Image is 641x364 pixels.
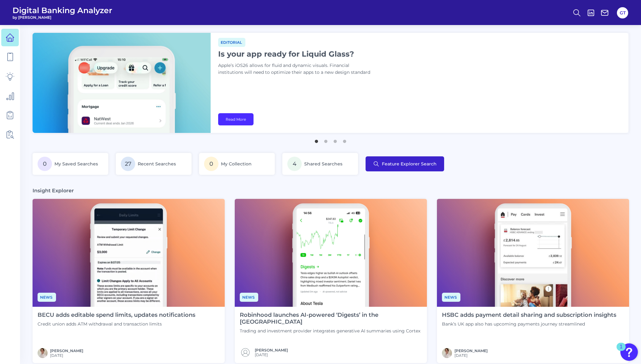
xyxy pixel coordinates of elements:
p: Apple’s iOS26 allows for fluid and dynamic visuals. Financial institutions will need to optimize ... [218,62,375,76]
a: 27Recent Searches [116,153,192,175]
span: [DATE] [454,353,488,358]
button: 2 [323,137,329,143]
img: MIchael McCaw [442,348,452,358]
a: Editorial [218,39,245,45]
button: Open Resource Center, 1 new notification [620,343,638,361]
button: GT [617,7,628,18]
span: 27 [121,157,135,171]
span: Shared Searches [304,161,342,167]
span: by [PERSON_NAME] [13,15,112,20]
span: Recent Searches [138,161,176,167]
a: 4Shared Searches [282,153,358,175]
img: MIchael McCaw [38,348,48,358]
span: [DATE] [255,352,288,357]
button: 4 [341,137,348,143]
span: Editorial [218,38,245,47]
span: News [38,293,56,302]
a: 0My Saved Searches [33,153,108,175]
span: 4 [287,157,302,171]
img: bannerImg [33,33,211,133]
span: 0 [38,157,52,171]
button: Feature Explorer Search [366,156,444,171]
h4: BECU adds editable spend limits, updates notifications [38,312,195,319]
a: News [38,294,56,300]
span: Feature Explorer Search [382,161,437,166]
p: Credit union adds ATM withdrawal and transaction limits [38,321,195,327]
h1: Is your app ready for Liquid Glass? [218,49,375,58]
div: 1 [620,347,623,355]
span: 0 [204,157,218,171]
a: News [240,294,258,300]
img: News - Phone (2).png [33,199,225,307]
p: Bank’s UK app also has upcoming payments journey streamlined [442,321,616,327]
img: News - Phone (1).png [235,199,427,307]
span: News [442,293,460,302]
h4: Robinhood launches AI-powered ‘Digests’ in the [GEOGRAPHIC_DATA] [240,312,422,325]
a: 0My Collection [199,153,275,175]
a: News [442,294,460,300]
a: [PERSON_NAME] [255,348,288,352]
span: My Saved Searches [54,161,98,167]
button: 1 [313,137,320,143]
p: Trading and investment provider integrates generative AI summaries using Cortex [240,328,422,334]
a: [PERSON_NAME] [454,348,488,353]
span: News [240,293,258,302]
h3: Insight Explorer [33,187,74,194]
button: 3 [332,137,338,143]
a: [PERSON_NAME] [50,348,83,353]
span: Digital Banking Analyzer [13,6,112,15]
span: My Collection [221,161,252,167]
img: News - Phone.png [437,199,629,307]
a: Read More [218,113,254,125]
h4: HSBC adds payment detail sharing and subscription insights [442,312,616,319]
span: [DATE] [50,353,83,358]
